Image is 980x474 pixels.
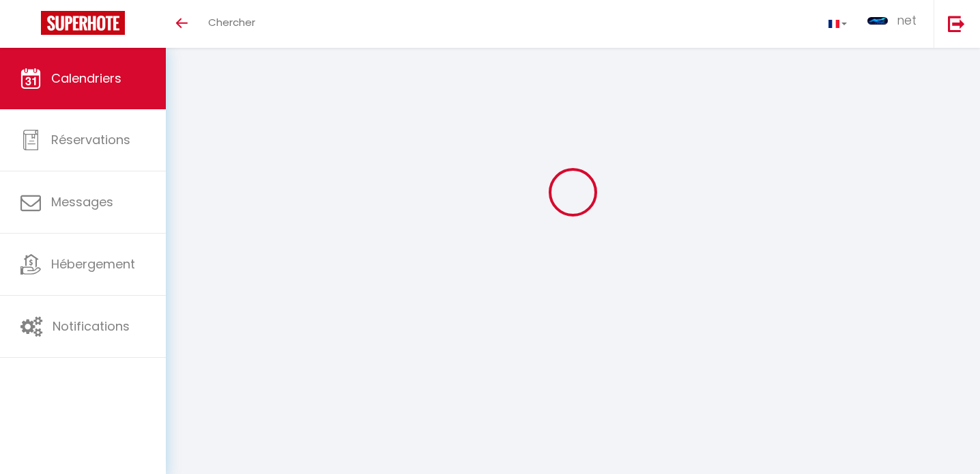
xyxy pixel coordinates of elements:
[51,131,130,148] span: Réservations
[41,11,125,35] img: Super Booking
[53,318,130,335] span: Notifications
[867,17,888,25] img: ...
[51,193,113,210] span: Messages
[51,255,135,273] span: Hébergement
[51,70,121,87] span: Calendriers
[897,12,917,29] span: net
[208,15,255,29] span: Chercher
[948,15,965,32] img: logout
